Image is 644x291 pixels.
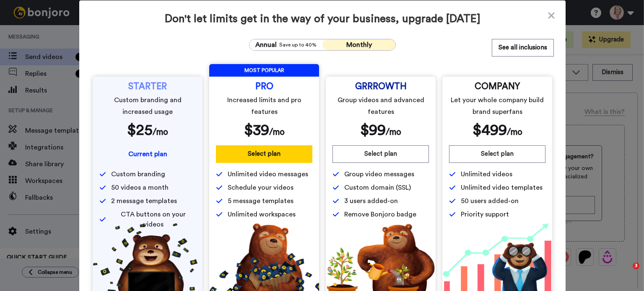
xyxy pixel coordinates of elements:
[91,12,554,26] span: Don't let limits get in the way of your business, upgrade [DATE]
[344,183,411,193] span: Custom domain (SSL)
[475,83,520,90] span: COMPANY
[344,196,398,206] span: 3 users added-on
[633,263,639,269] span: 3
[334,94,428,118] span: Group videos and advanced features
[111,196,177,206] span: 2 message templates
[322,39,395,50] button: Monthly
[344,209,416,219] span: Remove Bonjoro badge
[255,40,277,50] span: Annual
[244,123,269,138] span: $ 39
[111,169,165,179] span: Custom branding
[473,123,507,138] span: $ 499
[360,123,386,138] span: $ 99
[216,145,312,163] button: Select plan
[492,39,554,57] button: See all inclusions
[111,183,169,193] span: 50 videos a month
[279,41,317,48] span: Save up to 40%
[461,209,509,219] span: Priority support
[128,151,167,157] span: Current plan
[153,128,168,136] span: /mo
[461,183,543,193] span: Unlimited video templates
[228,169,308,179] span: Unlimited video messages
[111,209,196,229] span: CTA buttons on your videos
[209,64,319,77] span: MOST POPULAR
[101,94,195,118] span: Custom branding and increased usage
[451,94,544,118] span: Let your whole company build brand superfans
[332,145,429,163] button: Select plan
[461,169,512,179] span: Unlimited videos
[228,183,293,193] span: Schedule your videos
[461,196,519,206] span: 50 users added-on
[346,41,372,48] span: Monthly
[269,128,285,136] span: /mo
[128,83,167,90] span: STARTER
[507,128,522,136] span: /mo
[228,209,296,219] span: Unlimited workspaces
[355,83,407,90] span: GRRROWTH
[249,39,322,50] button: AnnualSave up to 40%
[218,94,311,118] span: Increased limits and pro features
[127,123,153,138] span: $ 25
[386,128,401,136] span: /mo
[255,83,273,90] span: PRO
[615,263,636,283] iframe: Intercom live chat
[228,196,293,206] span: 5 message templates
[344,169,414,179] span: Group video messages
[449,145,545,163] button: Select plan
